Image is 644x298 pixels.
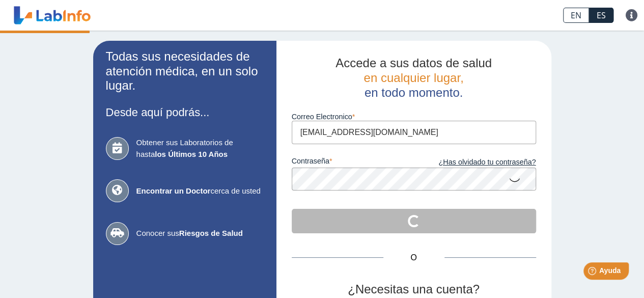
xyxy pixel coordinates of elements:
a: ¿Has olvidado tu contraseña? [414,157,536,168]
span: en todo momento. [365,86,463,99]
b: Riesgos de Salud [179,229,243,237]
h2: Todas sus necesidades de atención médica, en un solo lugar. [106,49,264,93]
span: cerca de usted [136,185,264,197]
span: Conocer sus [136,228,264,239]
span: Accede a sus datos de salud [335,56,492,70]
a: EN [563,8,589,23]
b: los Últimos 10 Años [155,150,228,158]
b: Encontrar un Doctor [136,186,211,195]
h2: ¿Necesitas una cuenta? [292,282,536,297]
label: Correo Electronico [292,113,536,121]
a: ES [589,8,613,23]
span: O [383,252,444,264]
h3: Desde aquí podrás... [106,106,264,119]
iframe: Help widget launcher [553,258,633,287]
span: Obtener sus Laboratorios de hasta [136,137,264,160]
span: en cualquier lugar, [363,71,463,85]
label: contraseña [292,157,414,168]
